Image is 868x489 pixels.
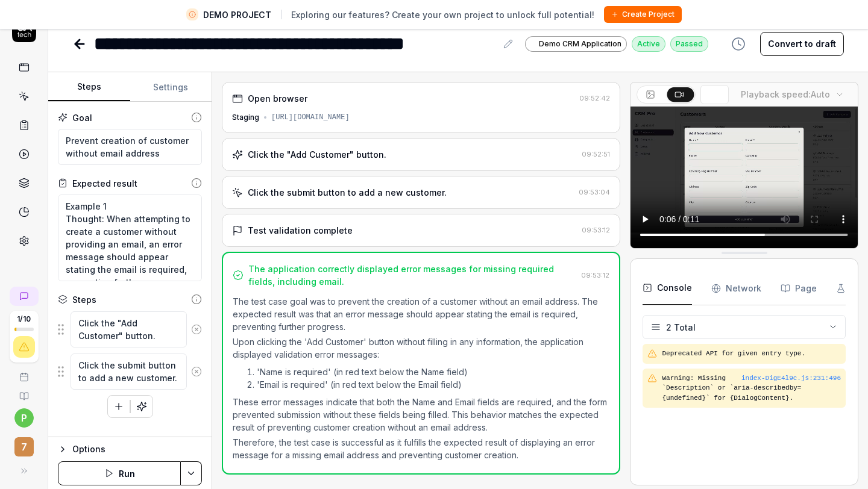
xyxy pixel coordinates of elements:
[257,378,609,391] li: 'Email is required' (in red text below the Email field)
[233,335,609,361] p: Upon clicking the 'Add Customer' button without filling in any information, the application displ...
[232,112,259,123] div: Staging
[525,36,627,52] a: Demo CRM Application
[233,295,609,333] p: The test case goal was to prevent the creation of a customer without an email address. The expect...
[10,287,39,306] a: New conversation
[203,8,271,21] span: DEMO PROJECT
[643,272,692,305] button: Console
[741,88,830,101] div: Playback speed:
[233,396,609,434] p: These error messages indicate that both the Name and Email fields are required, and the form prev...
[72,111,92,124] div: Goal
[760,32,844,56] button: Convert to draft
[741,373,841,384] div: index-DigE4l9c.js : 231 : 496
[72,177,137,190] div: Expected result
[781,272,817,305] button: Page
[72,293,96,306] div: Steps
[291,8,594,21] span: Exploring our features? Create your own project to unlock full potential!
[5,363,43,382] a: Book a call with us
[539,39,621,49] span: Demo CRM Application
[187,317,206,341] button: Remove step
[724,32,753,56] button: View version history
[604,6,682,23] button: Create Project
[582,150,610,158] time: 09:52:51
[741,373,841,384] button: index-DigE4l9c.js:231:496
[662,349,841,359] pre: Deprecated API for given entry type.
[579,94,610,102] time: 09:52:42
[187,360,206,384] button: Remove step
[5,382,43,401] a: Documentation
[632,36,665,52] div: Active
[17,316,31,323] span: 1 / 10
[14,437,34,456] span: 7
[72,442,202,456] div: Options
[58,353,202,390] div: Suggestions
[58,461,181,485] button: Run
[582,226,610,234] time: 09:53:12
[257,366,609,378] li: 'Name is required' (in red text below the Name field)
[248,186,447,199] div: Click the submit button to add a new customer.
[130,73,212,102] button: Settings
[248,148,386,161] div: Click the "Add Customer" button.
[711,272,761,305] button: Network
[233,436,609,461] p: Therefore, the test case is successful as it fulfills the expected result of displaying an error ...
[662,373,841,403] pre: Warning: Missing `Description` or `aria-describedby={undefined}` for {DialogContent}.
[5,428,43,459] button: 7
[579,188,610,196] time: 09:53:04
[248,224,353,237] div: Test validation complete
[58,442,202,456] button: Options
[14,408,34,428] button: p
[58,311,202,348] div: Suggestions
[248,263,576,288] div: The application correctly displayed error messages for missing required fields, including email.
[581,271,609,279] time: 09:53:12
[271,112,350,123] div: [URL][DOMAIN_NAME]
[248,92,307,105] div: Open browser
[670,36,708,52] div: Passed
[48,73,130,102] button: Steps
